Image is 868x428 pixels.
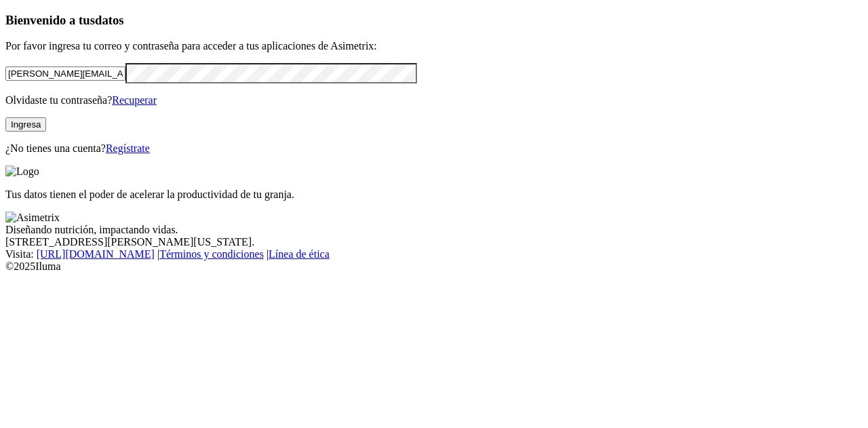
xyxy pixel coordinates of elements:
[5,224,863,236] div: Diseñando nutrición, impactando vidas.
[5,236,863,248] div: [STREET_ADDRESS][PERSON_NAME][US_STATE].
[5,40,863,52] p: Por favor ingresa tu correo y contraseña para acceder a tus aplicaciones de Asimetrix:
[5,166,39,178] img: Logo
[5,189,863,201] p: Tus datos tienen el poder de acelerar la productividad de tu granja.
[5,66,125,81] input: Tu correo
[5,94,863,106] p: Olvidaste tu contraseña?
[5,260,863,273] div: © 2025 Iluma
[5,142,863,155] p: ¿No tienes una cuenta?
[112,94,157,106] a: Recuperar
[5,212,60,224] img: Asimetrix
[5,13,863,28] h3: Bienvenido a tus
[269,248,330,260] a: Línea de ética
[5,117,46,132] button: Ingresa
[106,142,150,154] a: Regístrate
[95,13,124,27] span: datos
[5,248,863,260] div: Visita : | |
[37,248,155,260] a: [URL][DOMAIN_NAME]
[159,248,264,260] a: Términos y condiciones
